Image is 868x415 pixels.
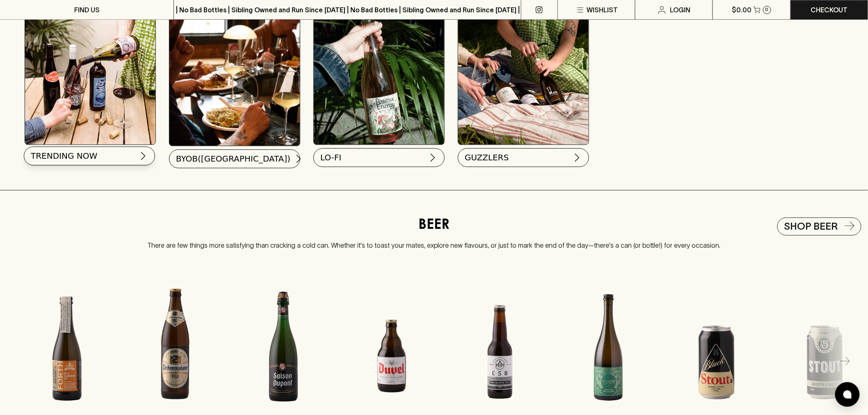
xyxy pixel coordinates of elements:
[670,5,691,15] p: Login
[24,146,155,165] button: TRENDING NOW
[428,153,438,162] img: chevron-right.svg
[418,217,450,235] h4: BEER
[843,390,852,399] img: bubble-icon
[169,14,300,146] img: BYOB(angers)
[294,154,304,164] img: chevron-right.svg
[765,7,769,12] p: 0
[784,220,838,233] h5: Shop BEER
[25,14,155,144] img: Best Sellers
[176,153,290,164] span: BYOB([GEOGRAPHIC_DATA])
[74,5,100,15] p: FIND US
[732,5,752,15] p: $0.00
[320,152,341,163] span: LO-FI
[31,150,97,162] span: TRENDING NOW
[147,235,721,250] p: There are few things more satisfying than cracking a cold can. Whether it's to toast your mates, ...
[313,148,445,167] button: LO-FI
[314,14,444,144] img: lofi_7376686939.gif
[465,152,509,163] span: GUZZLERS
[169,149,300,168] button: BYOB([GEOGRAPHIC_DATA])
[777,217,861,235] a: Shop BEER
[458,14,589,144] img: PACKS
[458,148,589,167] button: GUZZLERS
[811,5,848,15] p: Checkout
[587,5,618,15] p: Wishlist
[572,153,582,162] img: chevron-right.svg
[138,151,148,161] img: chevron-right.svg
